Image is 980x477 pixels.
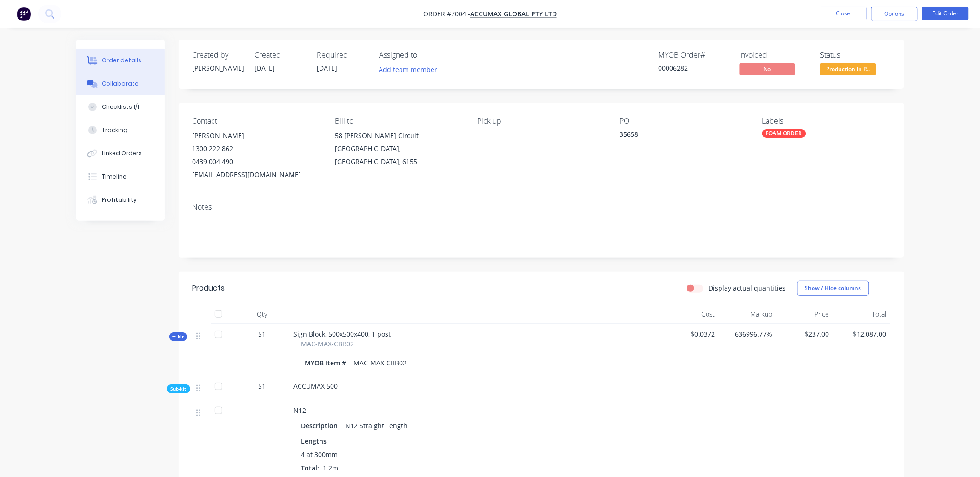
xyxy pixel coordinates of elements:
[820,7,867,20] button: Close
[102,172,127,181] div: Timeline
[301,450,338,459] span: 4 at 300mm
[477,117,605,126] div: Pick up
[620,117,747,126] div: PO
[259,329,266,339] span: 51
[317,51,368,60] div: Required
[833,305,890,324] div: Total
[740,63,795,75] span: No
[102,126,127,134] div: Tracking
[780,329,830,339] span: $237.00
[76,142,165,165] button: Linked Orders
[719,305,776,324] div: Markup
[762,117,890,126] div: Labels
[234,305,290,324] div: Qty
[259,381,266,391] span: 51
[193,51,244,60] div: Created by
[335,129,462,142] div: 58 [PERSON_NAME] Circuit
[169,332,187,341] div: Kit
[335,129,462,168] div: 58 [PERSON_NAME] Circuit[GEOGRAPHIC_DATA], [GEOGRAPHIC_DATA], 6155
[76,165,165,188] button: Timeline
[659,51,728,60] div: MYOB Order #
[659,63,728,73] div: 00006282
[470,10,557,19] a: Accumax Global Pty Ltd
[193,283,225,294] div: Products
[255,51,306,60] div: Created
[301,436,327,446] span: Lengths
[102,149,142,158] div: Linked Orders
[335,117,462,126] div: Bill to
[797,281,869,296] button: Show / Hide columns
[193,129,320,142] div: [PERSON_NAME]
[102,56,141,65] div: Order details
[171,385,187,392] span: Sub-kit
[374,63,442,76] button: Add team member
[620,129,736,142] div: 35658
[871,7,918,21] button: Options
[350,356,411,370] div: MAC-MAX-CBB02
[922,7,969,20] button: Edit Order
[380,51,473,60] div: Assigned to
[776,305,833,324] div: Price
[193,168,320,181] div: [EMAIL_ADDRESS][DOMAIN_NAME]
[301,419,342,432] div: Description
[193,63,244,73] div: [PERSON_NAME]
[301,339,354,349] span: MAC-MAX-CBB02
[294,330,391,338] span: Sign Block, 500x500x400, 1 post
[820,63,876,77] button: Production in P...
[317,64,338,73] span: [DATE]
[102,103,141,111] div: Checklists 1/11
[740,51,809,60] div: Invoiced
[294,382,338,391] span: ACCUMAX 500
[820,51,890,60] div: Status
[342,419,412,432] div: N12 Straight Length
[666,329,716,339] span: $0.0372
[76,119,165,142] button: Tracking
[102,79,139,88] div: Collaborate
[193,203,890,212] div: Notes
[167,384,190,393] div: Sub-kit
[193,142,320,155] div: 1300 222 862
[17,7,31,21] img: Factory
[662,305,720,324] div: Cost
[305,356,350,370] div: MYOB Item #
[76,72,165,95] button: Collaborate
[320,464,342,472] span: 1.2m
[76,49,165,72] button: Order details
[102,196,137,204] div: Profitability
[837,329,887,339] span: $12,087.00
[335,142,462,168] div: [GEOGRAPHIC_DATA], [GEOGRAPHIC_DATA], 6155
[723,329,773,339] span: 636996.77%
[380,63,443,76] button: Add team member
[172,333,184,340] span: Kit
[76,188,165,212] button: Profitability
[255,64,275,73] span: [DATE]
[301,464,320,472] span: Total:
[294,406,307,415] span: N12
[193,117,320,126] div: Contact
[193,129,320,181] div: [PERSON_NAME]1300 222 8620439 004 490[EMAIL_ADDRESS][DOMAIN_NAME]
[193,155,320,168] div: 0439 004 490
[709,283,786,293] label: Display actual quantities
[76,95,165,119] button: Checklists 1/11
[820,63,876,75] span: Production in P...
[762,129,806,138] div: FOAM ORDER
[423,10,470,19] span: Order #7004 -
